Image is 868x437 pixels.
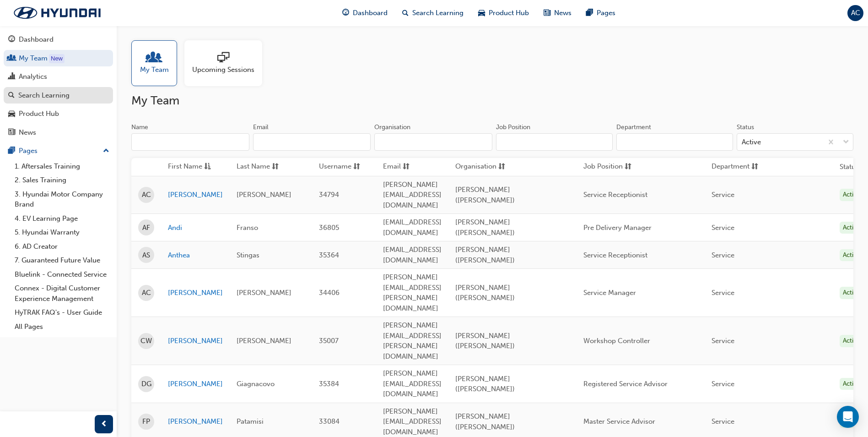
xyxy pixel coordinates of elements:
a: [PERSON_NAME] [168,416,223,427]
span: CW [140,336,152,346]
a: Anthea [168,250,223,261]
span: search-icon [8,92,15,100]
div: Search Learning [18,90,70,101]
span: 33084 [319,417,340,426]
div: Organisation [374,123,410,132]
span: AC [142,288,151,298]
input: Email [253,133,371,151]
span: Service Manager [583,289,636,297]
div: Pages [19,146,38,156]
span: [PERSON_NAME] ([PERSON_NAME]) [455,284,515,302]
span: Search Learning [412,8,464,18]
span: Dashboard [353,8,388,18]
span: [EMAIL_ADDRESS][DOMAIN_NAME] [383,246,442,264]
span: AF [142,223,150,233]
a: [PERSON_NAME] [168,336,223,346]
span: 34406 [319,289,340,297]
a: car-iconProduct Hub [471,4,536,22]
span: guage-icon [8,36,15,44]
div: Active [840,335,863,347]
span: [PERSON_NAME] [237,289,291,297]
span: AS [142,250,150,261]
a: HyTRAK FAQ's - User Guide [11,306,113,320]
button: Emailsorting-icon [383,161,433,173]
span: [PERSON_NAME] ([PERSON_NAME]) [455,375,515,393]
input: Organisation [374,133,492,151]
span: [PERSON_NAME] ([PERSON_NAME]) [455,332,515,350]
span: pages-icon [8,147,15,155]
span: First Name [168,161,202,173]
span: sorting-icon [625,161,631,173]
button: Last Namesorting-icon [237,161,287,173]
span: Patamisi [237,417,264,426]
span: [PERSON_NAME][EMAIL_ADDRESS][DOMAIN_NAME] [383,369,442,398]
div: Active [840,378,863,390]
a: 5. Hyundai Warranty [11,225,113,240]
span: AC [851,8,860,18]
button: DashboardMy TeamAnalyticsSearch LearningProduct HubNews [4,29,113,142]
span: Service [712,417,734,426]
span: car-icon [8,110,15,118]
span: Email [383,161,401,173]
span: 36805 [319,224,339,232]
span: Department [712,161,749,173]
span: News [554,8,571,18]
span: sessionType_ONLINE_URL-icon [217,52,229,65]
a: 4. EV Learning Page [11,212,113,226]
span: 35007 [319,337,339,345]
span: car-icon [478,7,485,19]
span: Service [712,224,734,232]
a: Trak [5,3,110,22]
span: Service [712,337,734,345]
span: 35364 [319,251,339,259]
span: pages-icon [586,7,593,19]
span: [PERSON_NAME][EMAIL_ADDRESS][PERSON_NAME][DOMAIN_NAME] [383,273,442,312]
span: Upcoming Sessions [192,65,254,75]
button: Pages [4,142,113,159]
span: chart-icon [8,73,15,81]
a: 2. Sales Training [11,173,113,187]
a: guage-iconDashboard [335,4,395,22]
div: Product Hub [19,109,59,119]
a: 1. Aftersales Training [11,159,113,174]
div: Department [616,123,651,132]
button: Usernamesorting-icon [319,161,369,173]
div: Analytics [19,71,47,82]
a: My Team [131,40,184,86]
span: up-icon [103,145,109,157]
span: Last Name [237,161,270,173]
span: Username [319,161,351,173]
span: Service [712,251,734,259]
a: 6. AD Creator [11,240,113,254]
span: My Team [140,65,169,75]
a: Connex - Digital Customer Experience Management [11,281,113,306]
div: Active [840,249,863,262]
span: sorting-icon [353,161,360,173]
span: sorting-icon [272,161,279,173]
a: Bluelink - Connected Service [11,268,113,282]
a: search-iconSearch Learning [395,4,471,22]
span: Service [712,380,734,388]
span: Pages [597,8,615,18]
div: Tooltip anchor [49,54,65,63]
span: 35384 [319,380,339,388]
span: Master Service Advisor [583,417,655,426]
a: pages-iconPages [579,4,623,22]
span: prev-icon [101,419,108,430]
span: Organisation [455,161,496,173]
span: Franso [237,224,258,232]
div: Active [840,287,863,299]
span: people-icon [148,52,160,65]
span: DG [141,379,151,389]
span: Pre Delivery Manager [583,224,652,232]
button: AC [847,5,863,21]
span: [EMAIL_ADDRESS][DOMAIN_NAME] [383,218,442,237]
div: Status [737,123,754,132]
a: Search Learning [4,87,113,104]
a: 3. Hyundai Motor Company Brand [11,187,113,212]
div: Email [253,123,269,132]
button: Organisationsorting-icon [455,161,506,173]
input: Job Position [496,133,613,151]
a: My Team [4,50,113,67]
